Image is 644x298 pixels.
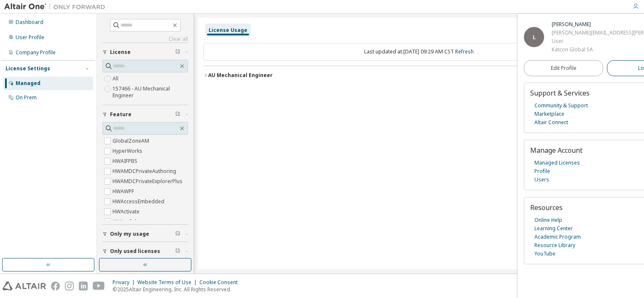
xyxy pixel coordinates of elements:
[113,74,120,84] label: All
[113,136,151,146] label: GlobalZoneAM
[113,279,137,286] div: Privacy
[110,231,149,237] span: Only my usage
[102,105,188,124] button: Feature
[4,3,110,11] img: Altair One
[16,80,40,87] div: Managed
[110,49,131,56] span: License
[534,233,581,241] a: Academic Program
[102,242,188,261] button: Only used licenses
[16,34,44,41] div: User Profile
[113,197,166,207] label: HWAccessEmbedded
[16,94,37,101] div: On Prem
[16,49,56,56] div: Company Profile
[175,49,180,56] span: Clear filter
[175,111,180,118] span: Clear filter
[110,248,160,255] span: Only used licenses
[113,176,184,186] label: HWAMDCPrivateExplorerPlus
[113,207,141,217] label: HWActivate
[102,225,188,243] button: Only my usage
[3,282,46,290] img: altair_logo.svg
[113,84,188,101] label: 157466 - AU Mechanical Engineer
[113,166,178,176] label: HWAMDCPrivateAuthoring
[534,118,568,127] a: Altair Connect
[534,101,588,110] a: Community & Support
[79,282,88,290] img: linkedin.svg
[534,241,575,250] a: Resource Library
[530,203,563,212] span: Resources
[534,250,555,258] a: YouTube
[110,111,131,118] span: Feature
[534,110,564,118] a: Marketplace
[209,27,247,34] div: License Usage
[533,34,536,41] span: L
[5,65,50,72] div: License Settings
[113,217,140,227] label: HWAcufwh
[51,282,60,290] img: facebook.svg
[534,216,562,224] a: Online Help
[551,65,577,72] span: Edit Profile
[16,19,43,26] div: Dashboard
[113,286,243,293] p: © 2025 Altair Engineering, Inc. All Rights Reserved.
[175,231,180,237] span: Clear filter
[534,167,550,176] a: Profile
[102,36,188,43] a: Clear all
[208,72,273,79] div: AU Mechanical Engineer
[530,88,590,98] span: Support & Services
[530,146,582,155] span: Manage Account
[175,248,180,255] span: Clear filter
[203,43,635,61] div: Last updated at: [DATE] 09:29 AM CST
[102,43,188,61] button: License
[93,282,105,290] img: youtube.svg
[113,156,139,166] label: HWAIFPBS
[113,146,144,156] label: HyperWorks
[524,60,603,76] a: Edit Profile
[203,66,635,85] button: AU Mechanical EngineerLicense ID: 157466
[534,176,549,184] a: Users
[199,279,243,286] div: Cookie Consent
[534,159,580,167] a: Managed Licenses
[65,282,74,290] img: instagram.svg
[534,224,573,233] a: Learning Center
[113,186,136,197] label: HWAWPF
[137,279,199,286] div: Website Terms of Use
[455,48,474,55] a: Refresh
